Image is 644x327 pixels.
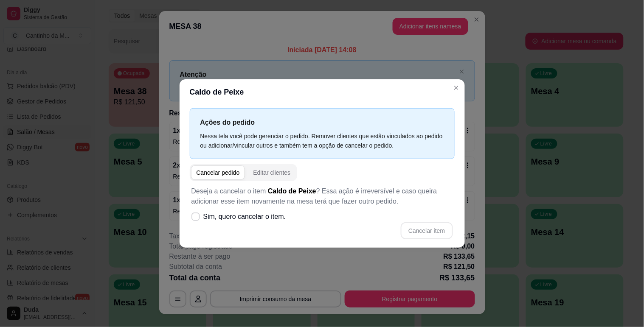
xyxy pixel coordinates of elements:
[180,79,465,105] header: Caldo de Peixe
[253,168,290,177] div: Editar clientes
[268,187,316,195] span: Caldo de Peixe
[200,131,444,150] div: Nessa tela você pode gerenciar o pedido. Remover clientes que estão vinculados ao pedido ou adici...
[197,168,240,177] div: Cancelar pedido
[450,81,463,95] button: Close
[191,186,453,207] p: Deseja a cancelar o item ? Essa ação é irreversível e caso queira adicionar esse item novamente n...
[203,212,286,222] span: Sim, quero cancelar o item.
[200,117,444,128] p: Ações do pedido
